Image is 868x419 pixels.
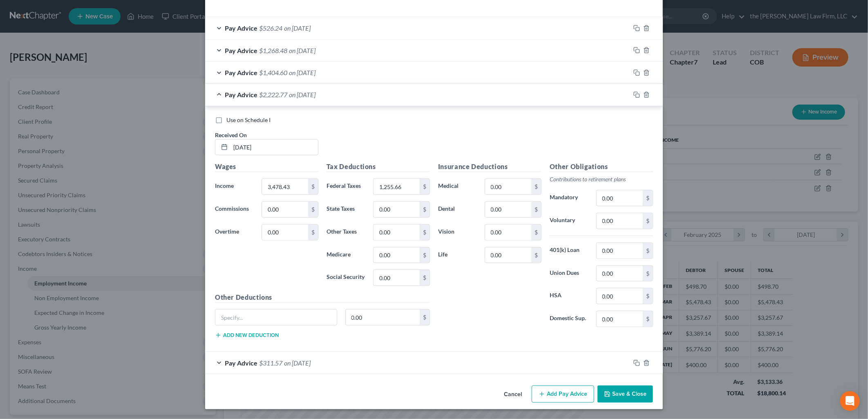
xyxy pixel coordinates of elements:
input: Specify... [215,310,337,325]
label: Commissions [211,201,257,218]
input: 0.00 [374,179,420,194]
span: Income [215,182,234,189]
input: 0.00 [262,202,308,217]
label: Medicare [322,247,369,263]
div: $ [643,311,653,327]
input: 0.00 [485,179,531,194]
span: $1,268.48 [259,47,287,54]
h5: Other Deductions [215,292,430,303]
input: 0.00 [597,266,643,281]
button: Add Pay Advice [532,386,594,403]
label: Federal Taxes [322,178,369,195]
label: Social Security [322,270,369,286]
div: $ [420,225,430,240]
label: Vision [434,224,481,241]
input: 0.00 [262,225,308,240]
div: $ [420,310,430,325]
div: $ [420,179,430,194]
h5: Insurance Deductions [438,162,541,172]
div: $ [308,179,318,194]
span: Use on Schedule I [226,116,271,123]
label: Domestic Sup. [546,311,592,327]
button: Add new deduction [215,332,279,339]
input: 0.00 [262,179,308,194]
span: Received On [215,131,247,138]
span: on [DATE] [289,47,315,54]
input: 0.00 [597,213,643,229]
span: $1,404.60 [259,69,287,76]
span: on [DATE] [284,24,311,32]
span: Pay Advice [225,359,257,367]
button: Cancel [497,386,528,403]
div: $ [420,247,430,263]
div: Open Intercom Messenger [840,391,860,411]
span: $526.24 [259,24,282,32]
input: 0.00 [485,225,531,240]
input: 0.00 [597,243,643,259]
div: $ [531,179,541,194]
div: $ [643,266,653,281]
div: $ [531,225,541,240]
input: 0.00 [485,202,531,217]
span: Pay Advice [225,91,257,98]
label: HSA [546,288,592,304]
h5: Wages [215,162,318,172]
input: 0.00 [346,310,420,325]
div: $ [643,243,653,259]
input: 0.00 [374,247,420,263]
div: $ [420,270,430,285]
p: Contributions to retirement plans [550,175,653,183]
span: on [DATE] [289,69,315,76]
span: on [DATE] [289,91,315,98]
input: 0.00 [485,247,531,263]
span: Pay Advice [225,69,257,76]
input: 0.00 [597,288,643,304]
input: MM/DD/YYYY [230,140,318,155]
div: $ [308,225,318,240]
span: Pay Advice [225,24,257,32]
h5: Other Obligations [550,162,653,172]
input: 0.00 [374,225,420,240]
div: $ [308,202,318,217]
div: $ [420,202,430,217]
label: Union Dues [546,265,592,282]
input: 0.00 [597,311,643,327]
div: $ [531,202,541,217]
label: Medical [434,178,481,195]
span: $2,222.77 [259,91,287,98]
div: $ [643,288,653,304]
input: 0.00 [597,190,643,206]
div: $ [531,247,541,263]
label: Overtime [211,224,257,241]
span: on [DATE] [284,359,311,367]
label: Voluntary [546,213,592,229]
label: State Taxes [322,201,369,218]
label: Other Taxes [322,224,369,241]
input: 0.00 [374,270,420,285]
span: $311.57 [259,359,282,367]
label: Mandatory [546,190,592,206]
h5: Tax Deductions [327,162,430,172]
input: 0.00 [374,202,420,217]
label: 401(k) Loan [546,243,592,259]
div: $ [643,190,653,206]
button: Save & Close [597,386,653,403]
span: Pay Advice [225,47,257,54]
label: Life [434,247,481,263]
div: $ [643,213,653,229]
label: Dental [434,201,481,218]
